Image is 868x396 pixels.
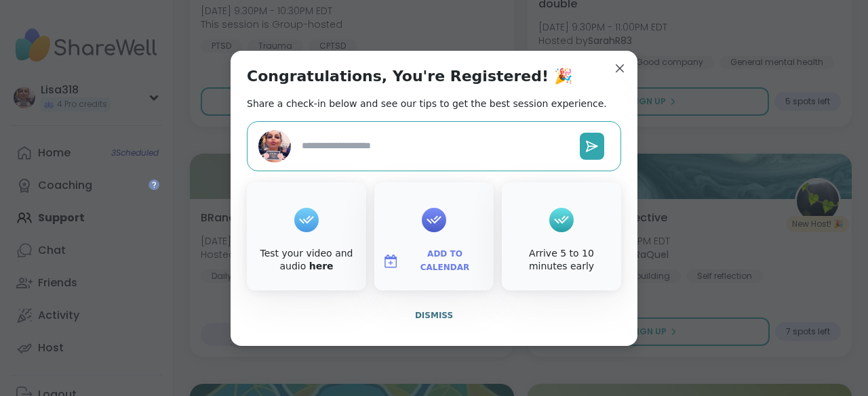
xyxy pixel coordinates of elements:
div: Test your video and audio [250,247,363,273]
button: Dismiss [247,301,621,330]
span: Add to Calendar [404,248,486,274]
a: here [309,261,334,271]
h2: Share a check-in below and see our tips to get the best session experience. [247,97,607,110]
img: ShareWell Logomark [382,253,399,269]
h1: Congratulations, You're Registered! 🎉 [247,67,572,86]
iframe: Spotlight [149,179,159,190]
div: Arrive 5 to 10 minutes early [505,247,618,273]
img: Lisa318 [258,130,291,162]
span: Dismiss [415,311,453,320]
button: Add to Calendar [377,247,491,276]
